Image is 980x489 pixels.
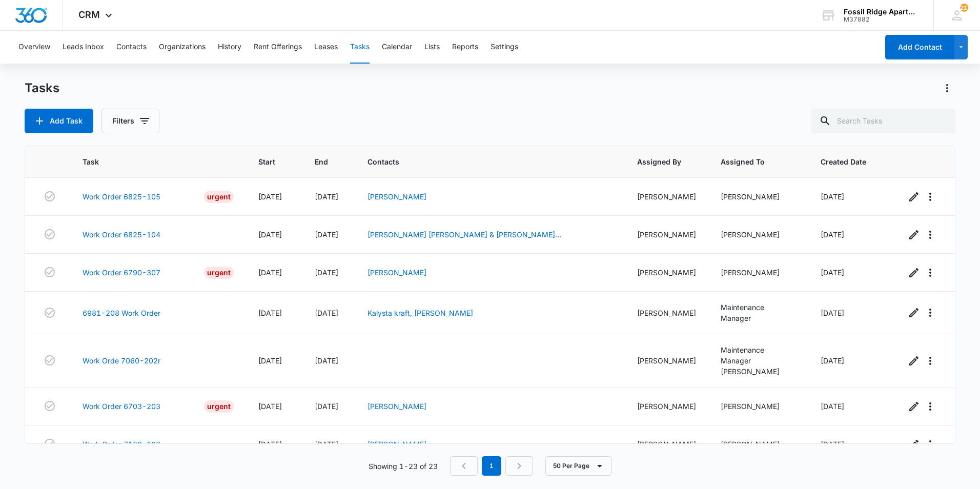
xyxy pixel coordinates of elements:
[821,230,844,239] span: [DATE]
[83,267,160,278] a: Work Order 6790-307
[83,355,160,366] a: Work Orde 7060-202r
[258,440,282,449] span: [DATE]
[101,109,159,133] button: Filters
[315,156,328,167] span: End
[545,456,611,476] button: 50 Per Page
[315,440,338,449] span: [DATE]
[258,156,275,167] span: Start
[637,355,696,366] div: [PERSON_NAME]
[721,344,796,366] div: Maintenance Manager
[637,308,696,318] div: [PERSON_NAME]
[721,439,796,450] div: [PERSON_NAME]
[960,4,968,12] div: notifications count
[315,402,338,411] span: [DATE]
[258,230,282,239] span: [DATE]
[258,402,282,411] span: [DATE]
[314,31,338,64] button: Leases
[821,356,844,365] span: [DATE]
[18,31,50,64] button: Overview
[367,230,561,250] a: [PERSON_NAME] [PERSON_NAME] & [PERSON_NAME] [PERSON_NAME]
[258,268,282,277] span: [DATE]
[721,366,796,377] div: [PERSON_NAME]
[315,268,338,277] span: [DATE]
[315,356,338,365] span: [DATE]
[367,156,598,167] span: Contacts
[821,440,844,449] span: [DATE]
[637,229,696,240] div: [PERSON_NAME]
[63,31,104,64] button: Leads Inbox
[721,156,781,167] span: Assigned To
[83,191,160,202] a: Work Order 6825-105
[315,192,338,201] span: [DATE]
[350,31,370,64] button: Tasks
[960,4,968,12] span: 211
[218,31,241,64] button: History
[721,229,796,240] div: [PERSON_NAME]
[637,156,681,167] span: Assigned By
[204,267,234,279] div: Urgent
[315,309,338,317] span: [DATE]
[885,35,954,59] button: Add Contact
[369,461,438,472] p: Showing 1-23 of 23
[450,456,533,476] nav: Pagination
[382,31,412,64] button: Calendar
[258,356,282,365] span: [DATE]
[821,268,844,277] span: [DATE]
[821,402,844,411] span: [DATE]
[721,302,796,323] div: Maintenance Manager
[258,309,282,317] span: [DATE]
[83,401,160,412] a: Work Order 6703-203
[83,439,160,450] a: Work Order 7120-108
[83,308,160,318] a: 6981-208 Work Order
[315,230,338,239] span: [DATE]
[844,16,918,23] div: account id
[204,400,234,413] div: Urgent
[637,191,696,202] div: [PERSON_NAME]
[367,440,426,449] a: [PERSON_NAME]
[367,268,426,277] a: [PERSON_NAME]
[844,8,918,16] div: account name
[721,401,796,412] div: [PERSON_NAME]
[25,80,59,96] h1: Tasks
[25,109,93,133] button: Add Task
[204,191,234,203] div: Urgent
[83,229,160,240] a: Work Order 6825-104
[367,309,473,317] a: Kalysta kraft, [PERSON_NAME]
[821,192,844,201] span: [DATE]
[939,80,955,96] button: Actions
[78,9,100,20] span: CRM
[821,309,844,317] span: [DATE]
[258,192,282,201] span: [DATE]
[811,109,955,133] input: Search Tasks
[367,402,426,411] a: [PERSON_NAME]
[637,401,696,412] div: [PERSON_NAME]
[491,31,518,64] button: Settings
[721,191,796,202] div: [PERSON_NAME]
[159,31,206,64] button: Organizations
[116,31,147,64] button: Contacts
[637,439,696,450] div: [PERSON_NAME]
[452,31,478,64] button: Reports
[254,31,302,64] button: Rent Offerings
[482,456,501,476] em: 1
[83,156,219,167] span: Task
[721,267,796,278] div: [PERSON_NAME]
[424,31,440,64] button: Lists
[821,156,866,167] span: Created Date
[637,267,696,278] div: [PERSON_NAME]
[367,192,426,201] a: [PERSON_NAME]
